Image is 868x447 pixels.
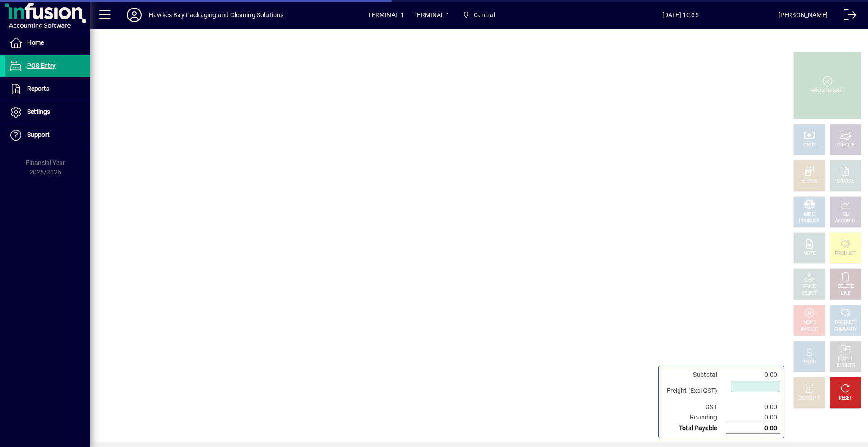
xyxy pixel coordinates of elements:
div: GL [843,211,849,218]
span: [DATE] 10:05 [583,8,778,22]
div: MISC [804,211,815,218]
div: EFTPOS [801,178,818,185]
div: PRICE [803,283,816,290]
div: PROFIT [802,359,817,366]
td: 0.00 [726,423,780,434]
div: PRODUCT [835,250,855,257]
a: Support [5,124,90,146]
span: Central [459,7,499,23]
span: Central [474,8,495,22]
span: TERMINAL 1 [413,8,450,22]
td: 0.00 [726,370,780,380]
div: INVOICES [835,362,855,369]
a: Home [5,32,90,54]
div: CHARGE [837,178,854,185]
div: CHEQUE [837,142,854,149]
div: [PERSON_NAME] [778,8,828,22]
div: NOTE [803,250,815,257]
div: LINE [841,290,850,297]
div: Hawkes Bay Packaging and Cleaning Solutions [149,8,284,22]
a: Reports [5,78,90,100]
td: Total Payable [662,423,726,434]
div: HOLD [803,320,815,326]
td: 0.00 [726,402,780,412]
td: 0.00 [726,412,780,423]
div: DISCOUNT [798,395,820,402]
div: RECALL [838,356,854,362]
span: POS Entry [27,62,56,69]
div: SELECT [802,290,817,297]
div: CASH [803,142,815,149]
a: Settings [5,101,90,123]
span: Settings [27,108,50,115]
button: Profile [120,7,149,23]
a: Logout [837,2,857,31]
div: SUMMARY [834,326,857,333]
div: PRODUCT [835,320,855,326]
div: DELETE [838,283,853,290]
td: Freight (Excl GST) [662,380,726,402]
div: RESET [839,395,852,402]
td: GST [662,402,726,412]
td: Rounding [662,412,726,423]
div: PRODUCT [799,218,819,225]
div: INVOICE [801,326,817,333]
span: Support [27,131,50,138]
td: Subtotal [662,370,726,380]
span: Home [27,39,44,46]
div: PROCESS SALE [811,88,843,94]
div: ACCOUNT [835,218,856,225]
span: Reports [27,85,49,92]
span: TERMINAL 1 [368,8,404,22]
